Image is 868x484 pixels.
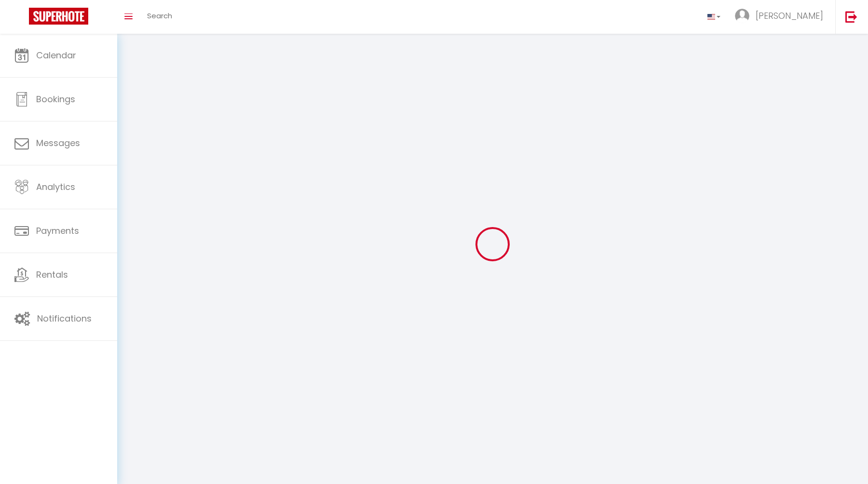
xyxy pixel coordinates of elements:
[37,312,92,324] span: Notifications
[29,8,88,25] img: Super Booking
[36,181,75,193] span: Analytics
[36,269,68,281] span: Rentals
[36,225,79,237] span: Payments
[8,4,37,33] button: Ouvrir le widget de chat LiveChat
[845,11,857,23] img: logout
[735,9,749,23] img: ...
[36,93,75,105] span: Bookings
[147,11,172,21] span: Search
[36,49,76,61] span: Calendar
[36,137,80,149] span: Messages
[756,10,823,22] span: [PERSON_NAME]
